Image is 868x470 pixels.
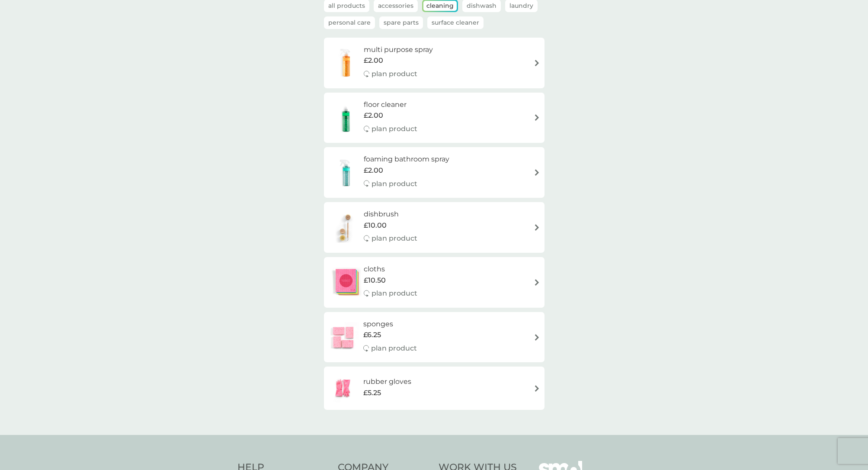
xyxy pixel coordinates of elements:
[364,220,387,231] span: £10.00
[534,334,540,341] img: arrow right
[364,110,383,121] span: £2.00
[328,267,364,297] img: cloths
[363,387,381,399] span: £5.25
[534,169,540,176] img: arrow right
[363,376,411,387] h6: rubber gloves
[328,212,364,243] img: dishbrush
[534,114,540,121] img: arrow right
[328,103,364,133] img: floor cleaner
[372,288,417,299] p: plan product
[364,99,417,110] h6: floor cleaner
[379,16,423,29] button: Spare Parts
[364,275,386,286] span: £10.50
[364,154,449,165] h6: foaming bathroom spray
[372,123,417,135] p: plan product
[534,224,540,231] img: arrow right
[371,343,417,354] p: plan product
[328,322,359,352] img: sponges
[364,209,417,220] h6: dishbrush
[534,60,540,66] img: arrow right
[534,279,540,286] img: arrow right
[427,16,484,29] button: Surface Cleaner
[363,329,381,341] span: £6.25
[364,44,433,55] h6: multi purpose spray
[328,373,359,403] img: rubber gloves
[372,178,417,190] p: plan product
[364,165,383,176] span: £2.00
[364,264,417,275] h6: cloths
[363,319,417,330] h6: sponges
[372,233,417,244] p: plan product
[324,16,375,29] button: Personal Care
[423,1,457,11] button: Cleaning
[534,385,540,392] img: arrow right
[328,48,364,78] img: multi purpose spray
[328,158,364,188] img: foaming bathroom spray
[372,68,417,80] p: plan product
[364,55,383,66] span: £2.00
